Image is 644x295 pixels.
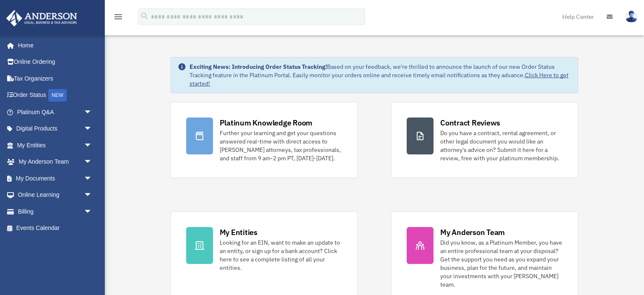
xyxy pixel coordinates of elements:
[440,129,563,162] div: Do you have a contract, rental agreement, or other legal document you would like an attorney's ad...
[440,117,500,128] div: Contract Reviews
[440,227,505,238] div: My Anderson Team
[190,63,571,88] div: Based on your feedback, we're thrilled to announce the launch of our new Order Status Tracking fe...
[113,15,123,22] a: menu
[625,10,638,23] img: User Pic
[6,154,105,170] a: My Anderson Teamarrow_drop_down
[6,220,105,237] a: Events Calendar
[6,170,105,187] a: My Documentsarrow_drop_down
[6,137,105,154] a: My Entitiesarrow_drop_down
[6,120,105,137] a: Digital Productsarrow_drop_down
[391,102,578,178] a: Contract Reviews Do you have a contract, rental agreement, or other legal document you would like...
[220,227,257,238] div: My Entities
[220,129,342,162] div: Further your learning and get your questions answered real-time with direct access to [PERSON_NAM...
[6,37,101,54] a: Home
[48,89,67,102] div: NEW
[84,137,101,154] span: arrow_drop_down
[84,170,101,187] span: arrow_drop_down
[171,102,358,178] a: Platinum Knowledge Room Further your learning and get your questions answered real-time with dire...
[190,71,569,87] a: Click Here to get started!
[4,10,80,26] img: Anderson Advisors Platinum Portal
[6,203,105,220] a: Billingarrow_drop_down
[84,104,101,121] span: arrow_drop_down
[84,187,101,204] span: arrow_drop_down
[190,63,327,70] strong: Exciting News: Introducing Order Status Tracking!
[220,238,342,272] div: Looking for an EIN, want to make an update to an entity, or sign up for a bank account? Click her...
[6,70,105,87] a: Tax Organizers
[6,87,105,104] a: Order StatusNEW
[140,11,149,21] i: search
[84,203,101,220] span: arrow_drop_down
[113,12,123,22] i: menu
[84,154,101,171] span: arrow_drop_down
[220,117,313,128] div: Platinum Knowledge Room
[6,104,105,120] a: Platinum Q&Aarrow_drop_down
[6,54,105,70] a: Online Ordering
[440,238,563,289] div: Did you know, as a Platinum Member, you have an entire professional team at your disposal? Get th...
[84,120,101,138] span: arrow_drop_down
[6,187,105,204] a: Online Learningarrow_drop_down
